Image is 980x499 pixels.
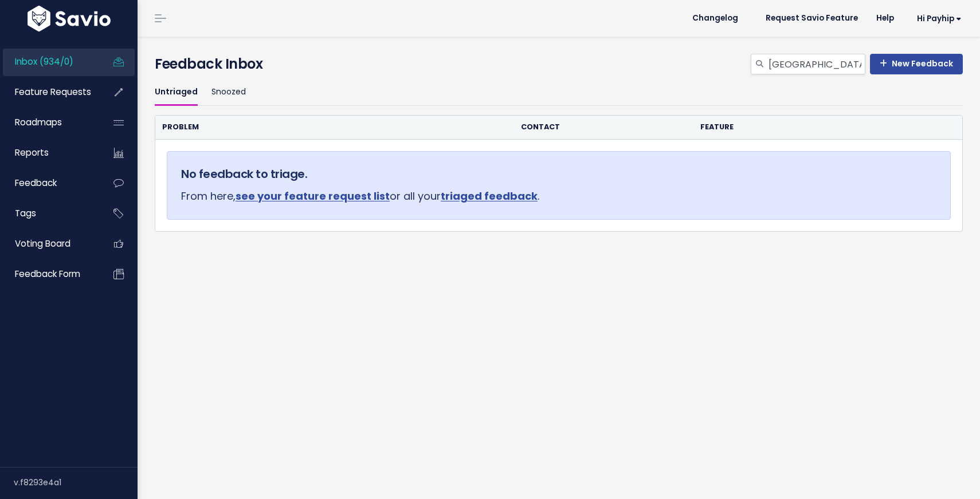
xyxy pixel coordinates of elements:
[15,207,36,219] span: Tags
[181,165,936,183] h5: No feedback to triage.
[870,54,963,74] a: New Feedback
[867,10,903,27] a: Help
[15,146,49,159] span: Reports
[25,6,113,31] img: logo-white.9d6f32f41409.svg
[15,177,57,189] span: Feedback
[3,231,95,257] a: Voting Board
[155,79,963,106] ul: Filter feature requests
[767,54,865,74] input: Search inbox...
[3,200,95,227] a: Tags
[14,468,138,497] div: v.f8293e4a1
[15,237,70,250] span: Voting Board
[441,189,538,203] a: triaged feedback
[155,79,198,106] a: Untriaged
[692,14,738,22] span: Changelog
[155,54,963,74] h4: Feedback Inbox
[693,116,918,139] th: Feature
[15,86,91,98] span: Feature Requests
[514,116,693,139] th: Contact
[3,170,95,196] a: Feedback
[917,14,962,23] span: Hi Payhip
[15,268,80,280] span: Feedback form
[15,116,62,128] span: Roadmaps
[903,10,971,27] a: Hi Payhip
[211,79,246,106] a: Snoozed
[15,56,73,68] span: Inbox (934/0)
[181,187,936,205] p: From here, or all your .
[3,109,95,136] a: Roadmaps
[3,79,95,105] a: Feature Requests
[155,116,514,139] th: Problem
[236,189,390,203] a: see your feature request list
[3,140,95,166] a: Reports
[3,49,95,75] a: Inbox (934/0)
[756,10,867,27] a: Request Savio Feature
[3,261,95,287] a: Feedback form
